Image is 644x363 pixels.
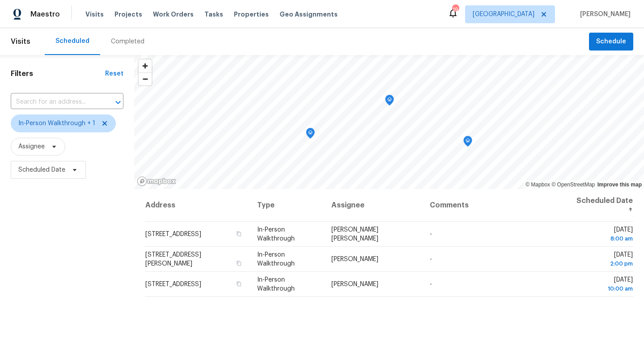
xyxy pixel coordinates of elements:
span: [PERSON_NAME] [331,281,378,287]
span: In-Person Walkthrough [257,277,295,292]
span: Assignee [18,142,45,151]
span: [STREET_ADDRESS] [145,231,201,237]
button: Copy Address [235,259,243,267]
a: Mapbox [525,181,550,188]
button: Schedule [589,33,633,51]
span: Work Orders [153,10,194,19]
span: [STREET_ADDRESS] [145,281,201,287]
span: [STREET_ADDRESS][PERSON_NAME] [145,252,201,267]
div: Map marker [385,95,394,109]
span: Properties [234,10,269,19]
button: Open [112,96,124,109]
span: - [430,281,432,287]
span: Tasks [204,11,223,17]
div: Completed [111,37,144,46]
span: In-Person Walkthrough + 1 [18,119,95,128]
a: Improve this map [597,181,642,188]
span: Visits [11,32,30,51]
span: Visits [85,10,104,19]
span: In-Person Walkthrough [257,252,295,267]
div: Map marker [306,128,315,142]
th: Assignee [324,189,423,222]
button: Zoom out [139,72,152,85]
span: In-Person Walkthrough [257,227,295,242]
span: [PERSON_NAME] [576,10,631,19]
div: 2:00 pm [576,259,633,268]
a: Mapbox homepage [137,176,176,186]
div: Map marker [463,136,472,150]
span: Maestro [30,10,60,19]
div: Reset [105,69,123,78]
span: [PERSON_NAME] [PERSON_NAME] [331,227,378,242]
div: Scheduled [55,37,89,46]
th: Type [250,189,324,222]
h1: Filters [11,69,105,78]
span: Zoom out [139,73,152,85]
th: Address [145,189,250,222]
button: Zoom in [139,59,152,72]
span: [DATE] [576,252,633,268]
button: Copy Address [235,230,243,238]
span: Schedule [596,36,626,47]
button: Copy Address [235,280,243,288]
span: Geo Assignments [280,10,338,19]
span: [DATE] [576,277,633,293]
span: - [430,231,432,237]
div: 10:00 am [576,284,633,293]
div: 19 [452,5,458,14]
th: Comments [423,189,569,222]
span: [DATE] [576,227,633,243]
span: [PERSON_NAME] [331,256,378,262]
span: [GEOGRAPHIC_DATA] [473,10,534,19]
canvas: Map [134,55,644,189]
a: OpenStreetMap [551,181,595,188]
span: - [430,256,432,262]
input: Search for an address... [11,95,98,109]
span: Scheduled Date [18,165,65,174]
div: 8:00 am [576,234,633,243]
th: Scheduled Date ↑ [569,189,633,222]
span: Projects [114,10,142,19]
